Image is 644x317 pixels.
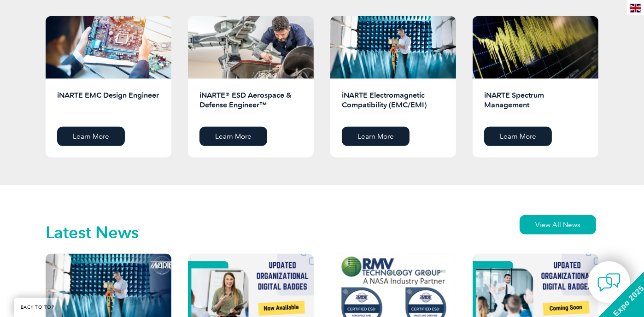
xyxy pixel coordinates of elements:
h2: iNARTE EMC Design Engineer [57,90,160,120]
a: Learn More [57,127,125,146]
img: en [630,4,641,12]
h2: iNARTE® ESD Aerospace & Defense Engineer™ [199,90,302,120]
a: Learn More [199,127,267,146]
h2: iNARTE Electromagnetic Compatibility (EMC/EMI) [342,90,445,120]
a: View All News [520,215,596,235]
a: Learn More [484,127,552,146]
h2: Latest News [46,225,139,240]
a: Learn More [342,127,410,146]
h2: iNARTE Spectrum Management [484,90,587,120]
img: contact-chat.png [597,271,621,294]
a: BACK TO TOP [14,298,62,317]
